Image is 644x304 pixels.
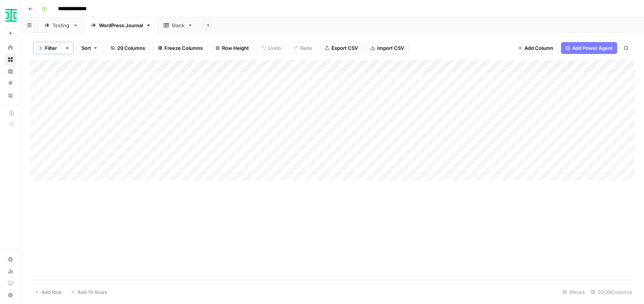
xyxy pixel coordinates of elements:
[4,277,16,289] a: Learning Hub
[268,44,281,52] span: Undo
[30,286,66,298] button: Add Row
[52,22,70,29] div: Testing
[157,18,199,33] a: Blank
[81,44,91,52] span: Sort
[45,44,57,52] span: Filter
[4,289,16,301] button: Help + Support
[4,253,16,265] a: Settings
[300,44,312,52] span: Redo
[4,265,16,277] a: Usage
[38,45,43,51] div: 1
[513,42,558,54] button: Add Column
[211,42,254,54] button: Row Height
[588,286,635,298] div: 20/29 Columns
[33,42,61,54] button: 1Filter
[117,44,145,52] span: 29 Columns
[164,44,203,52] span: Freeze Columns
[320,42,363,54] button: Export CSV
[289,42,317,54] button: Redo
[66,286,112,298] button: Add 10 Rows
[525,44,553,52] span: Add Column
[41,288,62,296] span: Add Row
[84,18,157,33] a: WordPress Journal
[561,42,617,54] button: Add Power Agent
[377,44,404,52] span: Import CSV
[4,6,16,25] button: Workspace: Ironclad
[99,22,143,29] div: WordPress Journal
[153,42,208,54] button: Freeze Columns
[38,18,84,33] a: Testing
[4,65,16,77] a: Insights
[4,77,16,89] a: Opportunities
[106,42,150,54] button: 29 Columns
[172,22,185,29] div: Blank
[4,42,16,54] a: Home
[222,44,249,52] span: Row Height
[77,42,103,54] button: Sort
[572,44,613,52] span: Add Power Agent
[560,286,588,298] div: 8 Rows
[4,9,18,22] img: Ironclad Logo
[366,42,409,54] button: Import CSV
[39,45,42,51] span: 1
[331,44,358,52] span: Export CSV
[77,288,107,296] span: Add 10 Rows
[4,89,16,101] a: Your Data
[4,54,16,65] a: Browse
[257,42,286,54] button: Undo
